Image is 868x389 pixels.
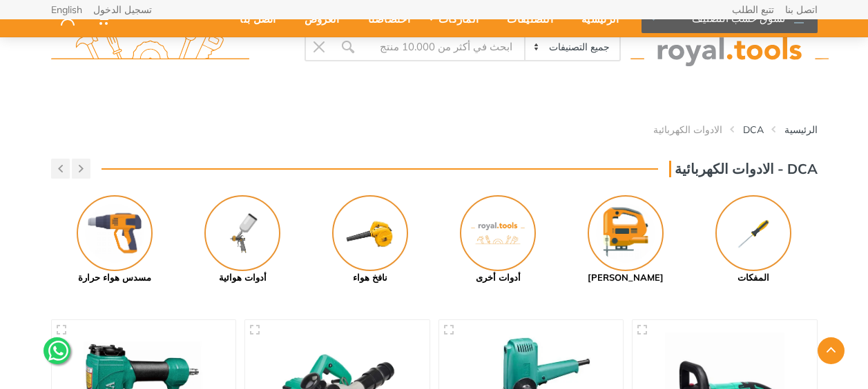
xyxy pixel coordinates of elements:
[434,195,562,285] a: أدوات أخرى
[562,195,690,285] a: [PERSON_NAME]
[51,123,818,137] nav: breadcrumb
[204,195,280,271] img: Royal - أدوات هوائية
[715,195,791,271] img: Royal - المفكات
[460,195,536,271] img: No Image
[743,123,764,137] a: DCA
[524,34,619,60] select: Category
[179,195,307,285] a: أدوات هوائية
[51,5,82,14] a: English
[690,195,818,285] a: المفكات
[77,195,153,271] img: Royal - مسدس هواء حرارة
[434,271,562,285] div: أدوات أخرى
[588,195,664,271] img: Royal - منشار جيكسو
[785,5,818,14] a: اتصل بنا
[732,5,774,14] a: تتبع الطلب
[669,161,818,177] h3: DCA - الادوات الكهربائية
[51,28,249,66] img: royal.tools Logo
[51,271,179,285] div: مسدس هواء حرارة
[93,5,152,14] a: تسجيل الدخول
[562,271,690,285] div: [PERSON_NAME]
[307,271,434,285] div: نافخ هواء
[179,271,307,285] div: أدوات هوائية
[784,123,818,137] a: الرئيسية
[307,195,434,285] a: نافخ هواء
[653,123,722,137] a: الادوات الكهربائية
[630,28,829,66] img: royal.tools Logo
[51,195,179,285] a: مسدس هواء حرارة
[363,32,525,61] input: Site search
[690,271,818,285] div: المفكات
[332,195,408,271] img: Royal - نافخ هواء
